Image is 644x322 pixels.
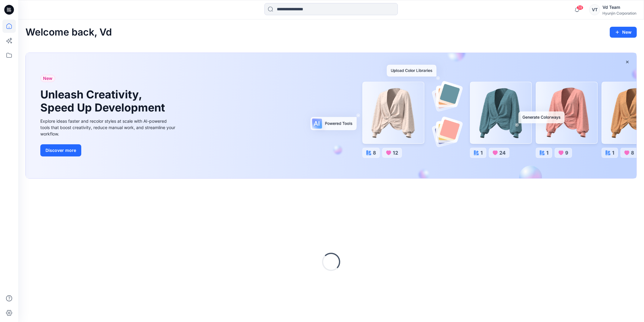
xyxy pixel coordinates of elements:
[602,4,636,11] div: Vd Team
[602,11,636,15] div: Hyunjin Corporation
[40,144,81,156] button: Discover more
[589,4,600,15] div: VT
[577,5,583,10] span: 59
[40,88,168,114] h1: Unleash Creativity, Speed Up Development
[25,27,112,38] h2: Welcome back, Vd
[43,75,52,82] span: New
[40,144,177,156] a: Discover more
[40,118,177,137] div: Explore ideas faster and recolor styles at scale with AI-powered tools that boost creativity, red...
[610,27,637,38] button: New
